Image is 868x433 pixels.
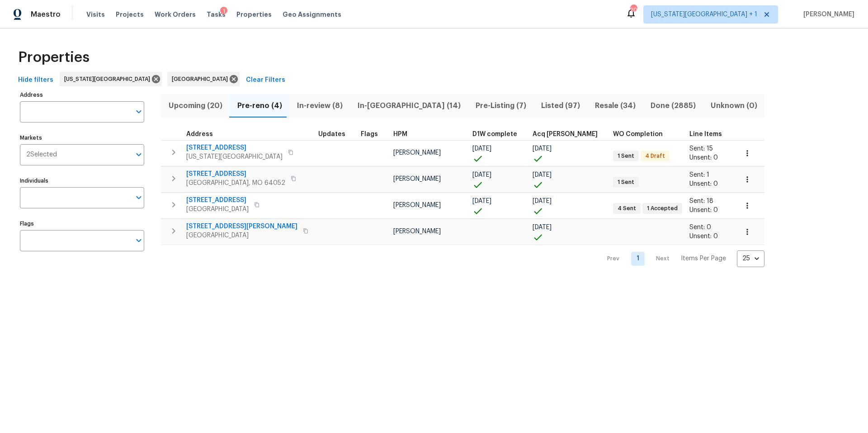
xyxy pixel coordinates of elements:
span: Pre-reno (4) [235,99,284,112]
span: Maestro [31,10,61,19]
span: Unsent: 0 [689,207,718,213]
span: [DATE] [472,172,491,178]
span: Unsent: 0 [689,181,718,187]
span: In-[GEOGRAPHIC_DATA] (14) [355,99,462,112]
span: Visits [86,10,105,19]
span: [GEOGRAPHIC_DATA] [186,205,249,214]
span: [PERSON_NAME] [393,176,441,182]
label: Address [20,92,144,98]
div: 25 [737,247,764,270]
span: Geo Assignments [283,10,341,19]
span: [PERSON_NAME] [800,10,854,19]
span: [DATE] [533,198,552,204]
button: Open [132,191,145,204]
span: [STREET_ADDRESS] [186,169,285,179]
span: [DATE] [533,172,552,178]
span: [STREET_ADDRESS] [186,196,249,205]
span: Sent: 18 [689,198,713,204]
div: 1 [220,7,227,16]
span: [GEOGRAPHIC_DATA] [186,231,297,240]
span: HPM [393,131,407,137]
span: [GEOGRAPHIC_DATA] [172,75,231,84]
span: 1 Sent [614,179,638,186]
span: D1W complete [472,131,517,137]
span: 1 Accepted [643,205,681,212]
label: Individuals [20,178,144,184]
span: Upcoming (20) [166,99,224,112]
span: Updates [318,131,345,137]
span: 4 Sent [614,205,640,212]
span: WO Completion [613,131,663,137]
span: Sent: 15 [689,146,713,152]
nav: Pagination Navigation [599,250,764,267]
span: Work Orders [155,10,196,19]
span: Clear Filters [246,75,285,86]
span: Properties [236,10,272,19]
span: [PERSON_NAME] [393,228,441,235]
label: Markets [20,135,144,141]
span: [STREET_ADDRESS][PERSON_NAME] [186,222,297,231]
label: Flags [20,221,144,226]
span: [PERSON_NAME] [393,202,441,208]
span: Address [186,131,213,137]
span: Projects [116,10,144,19]
span: [DATE] [533,224,552,231]
button: Open [132,105,145,118]
div: 20 [630,5,637,14]
span: [US_STATE][GEOGRAPHIC_DATA] [64,75,154,84]
span: Resale (34) [593,99,637,112]
span: Sent: 1 [689,172,709,178]
span: 2 Selected [26,151,57,159]
span: 4 Draft [642,152,669,160]
span: 1 Sent [614,152,638,160]
div: [GEOGRAPHIC_DATA] [167,72,240,86]
span: [DATE] [533,146,552,152]
span: [US_STATE][GEOGRAPHIC_DATA] + 1 [651,10,757,19]
a: Goto page 1 [631,252,645,266]
span: In-review (8) [295,99,344,112]
span: Pre-Listing (7) [473,99,528,112]
span: Tasks [207,11,226,18]
button: Open [132,234,145,247]
button: Clear Filters [242,72,289,89]
span: Properties [18,53,90,62]
span: [DATE] [472,146,491,152]
span: [GEOGRAPHIC_DATA], MO 64052 [186,179,285,188]
span: Line Items [689,131,722,137]
span: [US_STATE][GEOGRAPHIC_DATA] [186,152,283,161]
span: Acq [PERSON_NAME] [533,131,598,137]
span: Done (2885) [648,99,698,112]
span: Unsent: 0 [689,155,718,161]
span: Hide filters [18,75,53,86]
button: Hide filters [14,72,57,89]
p: Items Per Page [681,254,726,263]
button: Open [132,148,145,161]
span: [STREET_ADDRESS] [186,143,283,152]
span: Unknown (0) [708,99,759,112]
span: Sent: 0 [689,224,711,231]
div: [US_STATE][GEOGRAPHIC_DATA] [60,72,162,86]
span: Flags [361,131,378,137]
span: Unsent: 0 [689,233,718,240]
span: [DATE] [472,198,491,204]
span: [PERSON_NAME] [393,150,441,156]
span: Listed (97) [539,99,582,112]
